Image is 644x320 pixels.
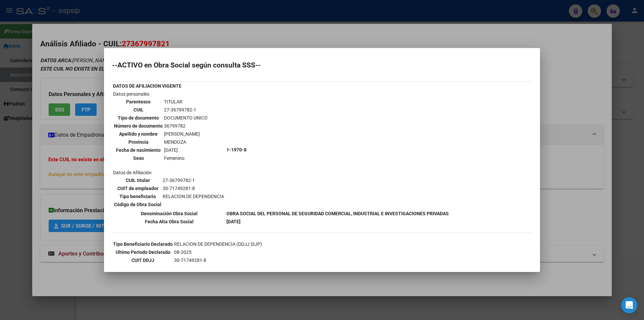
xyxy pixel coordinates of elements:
[114,146,163,154] th: Fecha de nacimiento
[164,106,208,113] td: 27-36799782-1
[164,114,208,122] td: DOCUMENTO UNICO
[113,210,225,217] th: Denominación Obra Social
[114,185,162,192] th: CUIT de empleador
[113,240,173,248] th: Tipo Beneficiario Declarado
[113,257,173,264] th: CUIT DDJJ
[114,114,163,122] th: Tipo de documento
[112,62,532,68] h2: --ACTIVO en Obra Social según consulta SSS--
[114,193,162,200] th: Tipo beneficiario
[114,98,163,105] th: Parentesco
[174,240,411,248] td: RELACION DE DEPENDENCIA (DDJJ SIJP)
[114,130,163,138] th: Apellido y nombre
[226,147,247,152] b: 1-1970-8
[162,177,224,184] td: 27-36799782-1
[162,185,224,192] td: 30-71749281-8
[226,211,449,216] b: OBRA SOCIAL DEL PERSONAL DE SEGURIDAD COMERCIAL, INDUSTRIAL E INVESTIGACIONES PRIVADAS
[114,138,163,146] th: Provincia
[113,218,225,225] th: Fecha Alta Obra Social
[621,297,637,313] div: Open Intercom Messenger
[114,177,162,184] th: CUIL titular
[164,130,208,138] td: [PERSON_NAME]
[162,193,224,200] td: RELACION DE DEPENDENCIA
[164,122,208,130] td: 36799782
[114,201,162,208] th: Código de Obra Social
[113,90,225,209] td: Datos personales Datos de Afiliación
[174,248,411,256] td: 08-2025
[113,83,181,89] b: DATOS DE AFILIACION VIGENTE
[114,106,163,113] th: CUIL
[113,248,173,256] th: Ultimo Período Declarado
[164,98,208,105] td: TITULAR
[164,138,208,146] td: MENDOZA
[114,122,163,130] th: Número de documento
[174,257,411,264] td: 30-71749281-8
[164,146,208,154] td: [DATE]
[226,219,240,224] b: [DATE]
[114,154,163,162] th: Sexo
[164,154,208,162] td: Femenino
